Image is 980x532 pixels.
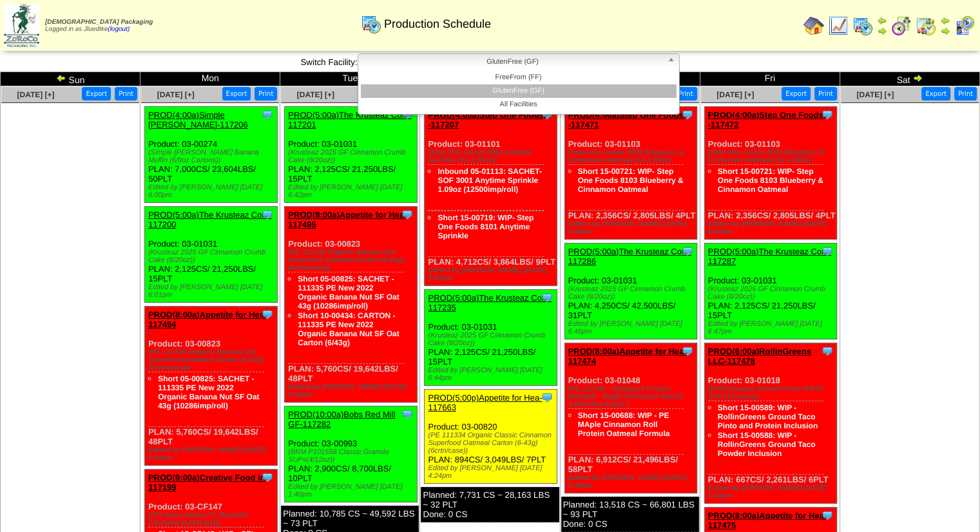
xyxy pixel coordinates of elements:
div: Edited by [PERSON_NAME] [DATE] 6:21pm [148,446,277,462]
div: Edited by [PERSON_NAME] [DATE] 6:47pm [708,220,837,236]
img: calendarblend.gif [891,15,912,36]
a: PROD(8:00a)Appetite for Hea-117475 [708,511,827,530]
div: (Krusteaz 2025 GF Cinnamon Crumb Cake (8/20oz)) [428,332,557,347]
div: (PE 111336 - Multipack Protein Oatmeal - Maple Cinnamon Roll (5-1.66oz/6ct-8.3oz) ) [568,385,697,408]
img: Tooltip [261,471,274,484]
img: Tooltip [261,308,274,321]
div: (Step One Foods 5003 Blueberry & Cinnamon Oatmeal (12-1.59oz) [568,149,697,164]
a: PROD(8:00a)Appetite for Hea-117494 [148,310,267,329]
img: Tooltip [681,108,694,121]
div: (Step One Foods 5003 Blueberry & Cinnamon Oatmeal (12-1.59oz) [708,149,837,164]
img: Tooltip [681,245,694,258]
a: PROD(5:00p)Appetite for Hea-117663 [428,393,542,412]
div: Edited by [PERSON_NAME] [DATE] 6:01pm [148,283,277,299]
img: Tooltip [681,345,694,357]
div: Product: 03-01031 PLAN: 2,125CS / 21,250LBS / 15PLT [145,207,278,303]
a: [DATE] [+] [297,90,334,99]
div: (Krusteaz 2025 GF Cinnamon Crumb Cake (8/20oz)) [568,285,697,301]
div: Product: 03-01103 PLAN: 2,356CS / 2,805LBS / 4PLT [564,107,697,240]
td: Fri [700,72,840,86]
button: Export [82,87,111,100]
div: Product: 03-01018 PLAN: 667CS / 2,261LBS / 6PLT [704,343,837,504]
div: (Krusteaz 2025 GF Cinnamon Crumb Cake (8/20oz)) [288,149,417,164]
a: PROD(8:00a)Appetite for Hea-117495 [288,210,407,229]
div: Edited by [PERSON_NAME] [DATE] 6:42pm [288,184,417,199]
span: [DEMOGRAPHIC_DATA] Packaging [45,19,153,26]
div: Product: 03-01048 PLAN: 6,912CS / 21,496LBS / 58PLT [564,343,697,493]
li: FreeFrom (FF) [361,71,677,84]
td: Sat [840,72,979,86]
button: Export [921,87,950,100]
div: Edited by [PERSON_NAME] [DATE] 6:46pm [568,474,697,489]
a: PROD(5:00a)The Krusteaz Com-117201 [288,110,411,129]
a: Short 15-00719: WIP- Step One Foods 8101 Anytime Sprinkle [437,213,533,240]
div: Product: 03-00993 PLAN: 2,900CS / 8,700LBS / 10PLT [285,406,418,502]
div: Edited by [PERSON_NAME] [DATE] 1:40pm [288,483,417,499]
a: Short 10-00434: CARTON - 111335 PE New 2022 Organic Banana Nut SF Oat Carton (6/43g) [298,311,399,347]
button: Print [954,87,977,100]
img: Tooltip [821,245,834,258]
div: (CFI-Spicy Nacho TL Roasted Chickpea (125/1.5oz)) [148,511,277,527]
div: Edited by [PERSON_NAME] [DATE] 6:44pm [428,366,557,382]
a: Inbound 05-01113: SACHET- SOF 3001 Anytime Sprinkle 1.09oz (12500imp/roll) [437,167,541,194]
a: PROD(5:00a)The Krusteaz Com-117200 [148,210,271,229]
div: (Krusteaz 2025 GF Cinnamon Crumb Cake (8/20oz)) [708,285,837,301]
td: Sun [1,72,140,86]
div: Edited by [PERSON_NAME] [DATE] 6:42pm [288,383,417,399]
button: Print [115,87,137,100]
img: Tooltip [821,108,834,121]
img: arrowleft.gif [940,15,950,26]
td: Tue [280,72,420,86]
a: Short 05-00825: SACHET - 111335 PE New 2022 Organic Banana Nut SF Oat 43g (10286imp/roll) [298,274,399,310]
a: Short 05-00825: SACHET - 111335 PE New 2022 Organic Banana Nut SF Oat 43g (10286imp/roll) [158,374,259,410]
a: PROD(9:00a)Creative Food In-117199 [148,473,268,492]
a: (logout) [108,26,130,33]
span: [DATE] [+] [856,90,894,99]
a: PROD(4:00a)Simple [PERSON_NAME]-117206 [148,110,248,129]
a: PROD(6:00a)RollinGreens LLC-117478 [708,347,811,366]
a: PROD(10:00a)Bobs Red Mill GF-117282 [288,410,395,429]
div: (BRM P101558 Classic Granola SUPs(4/12oz)) [288,448,417,464]
a: Short 15-00589: WIP - RollinGreens Ground Taco Pinto and Protein Inclusion [718,403,818,430]
div: Edited by [PERSON_NAME] [DATE] 6:00pm [148,184,277,199]
div: Product: 03-01031 PLAN: 2,125CS / 21,250LBS / 15PLT [285,107,418,203]
div: Edited by [PERSON_NAME] [DATE] 4:24pm [428,464,557,480]
img: Tooltip [821,345,834,357]
a: PROD(4:00a)Step One Foods, -117207 [428,110,546,129]
div: Edited by [PERSON_NAME] [DATE] 6:46pm [568,320,697,336]
a: Short 15-00721: WIP- Step One Foods 8103 Blueberry & Cinnamon Oatmeal [718,167,823,194]
div: (PE 111334 Organic Classic Cinnamon Superfood Oatmeal Carton (6-43g)(6crtn/case)) [428,432,557,455]
div: Edited by [PERSON_NAME] [DATE] 6:46pm [568,220,697,236]
img: home.gif [803,15,824,36]
div: Product: 03-01031 PLAN: 2,125CS / 21,250LBS / 15PLT [704,243,837,339]
button: Export [222,87,251,100]
a: PROD(4:00a)Step One Foods, -117472 [708,110,826,129]
a: Short 15-00688: WIP - PE MAple Cinnamon Roll Protein Oatmeal Formula [578,411,670,438]
div: (PE 111335 Organic Banana Nut Superfood Oatmeal Carton (6-43g)(6crtn/case)) [148,348,277,372]
img: Tooltip [401,408,414,421]
img: line_graph.gif [828,15,849,36]
div: Product: 03-01031 PLAN: 2,125CS / 21,250LBS / 15PLT [425,290,557,386]
button: Print [675,87,697,100]
div: Edited by [PERSON_NAME] [DATE] 6:48pm [708,484,837,500]
img: Tooltip [541,391,553,404]
img: calendarprod.gif [852,15,873,36]
a: Short 15-00588: WIP - RollinGreens Ground Taco Powder Inclusion [718,431,816,458]
a: PROD(5:00a)The Krusteaz Com-117286 [568,247,691,266]
a: PROD(4:00a)Step One Foods, -117471 [568,110,686,129]
img: arrowleft.gif [877,15,887,26]
a: [DATE] [+] [17,90,54,99]
a: [DATE] [+] [157,90,195,99]
img: calendarcustomer.gif [954,15,975,36]
div: Product: 03-01101 PLAN: 4,712CS / 3,864LBS / 9PLT [425,107,557,286]
img: calendarprod.gif [361,14,381,34]
div: (Step One Foods 5001 Anytime Sprinkle (12-1.09oz)) [428,149,557,164]
li: All Facilities [361,98,677,111]
div: Product: 03-00823 PLAN: 5,760CS / 19,642LBS / 48PLT [285,207,418,403]
div: Product: 03-01103 PLAN: 2,356CS / 2,805LBS / 4PLT [704,107,837,240]
a: [DATE] [+] [716,90,754,99]
a: PROD(5:00a)The Krusteaz Com-117235 [428,293,551,312]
